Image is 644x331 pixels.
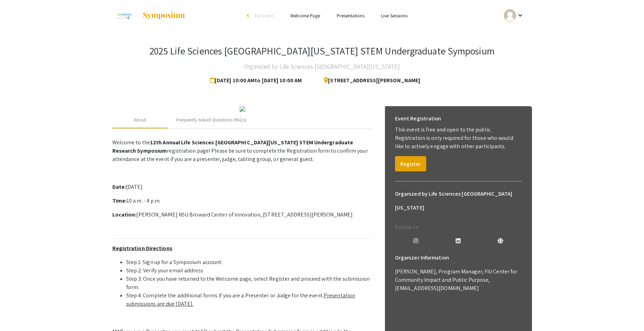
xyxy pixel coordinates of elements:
button: Expand account dropdown [497,8,532,23]
strong: Location: [112,211,137,218]
p: Follow on [395,223,522,231]
p: [PERSON_NAME], Program Manager, FIU Center for Community Impact and Public Purpose, [EMAIL_ADDRES... [395,268,522,292]
span: [STREET_ADDRESS][PERSON_NAME] [318,74,420,87]
strong: Time: [112,197,127,204]
p: This event is free and open to the public. Registration is only required for those who would like... [395,126,522,151]
li: Step 3: Once you have returned to the Welcome page, select Register and proceed with the submissi... [126,275,372,291]
u: Presentation submissions are due [DATE]. [126,292,355,307]
h4: Organized by Life Sciences [GEOGRAPHIC_DATA][US_STATE] [244,60,400,74]
img: 2025 Life Sciences South Florida STEM Undergraduate Symposium [112,7,136,24]
li: Step 1: Sign up for a Symposium account. [126,258,372,266]
strong: Date: [112,183,126,190]
strong: 12th Annual Life Sciences [GEOGRAPHIC_DATA][US_STATE] STEM Undergraduate Research Symposium [112,139,353,154]
a: 2025 Life Sciences South Florida STEM Undergraduate Symposium [112,7,186,24]
a: Welcome Page [290,12,320,19]
div: arrow_back_ios [247,14,251,18]
div: Frequently Asked Questions (FAQs) [176,116,247,124]
span: Exit Event [255,12,274,19]
div: About [134,116,146,124]
p: [DATE] [112,183,372,191]
h3: 2025 Life Sciences [GEOGRAPHIC_DATA][US_STATE] STEM Undergraduate Symposium [149,45,495,57]
a: Presentations [337,12,364,19]
mat-icon: Expand account dropdown [516,11,524,19]
h6: Organizer Information [395,251,522,265]
u: Registration Directions [112,245,172,252]
img: 32153a09-f8cb-4114-bf27-cfb6bc84fc69.png [240,106,245,112]
p: [PERSON_NAME] NSU Broward Center of Innovation, [STREET_ADDRESS][PERSON_NAME] [112,211,372,219]
p: 10 a.m. - 4 p.m. [112,197,372,205]
img: Symposium by ForagerOne [142,11,186,20]
iframe: Chat [5,300,29,326]
a: Live Sessions [381,12,407,19]
p: Welcome to the registration page! Please be sure to complete the Registration form to confirm you... [112,138,372,163]
span: [DATE] 10:00 AM to [DATE] 10:00 AM [210,74,304,87]
h6: Organized by Life Sciences [GEOGRAPHIC_DATA][US_STATE] [395,187,522,215]
li: Step 4: Complete the additional forms if you are a Presenter or Judge for the event. [126,291,372,308]
button: Register [395,156,426,171]
li: Step 2: Verify your email address [126,266,372,275]
h6: Event Registration [395,112,441,126]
